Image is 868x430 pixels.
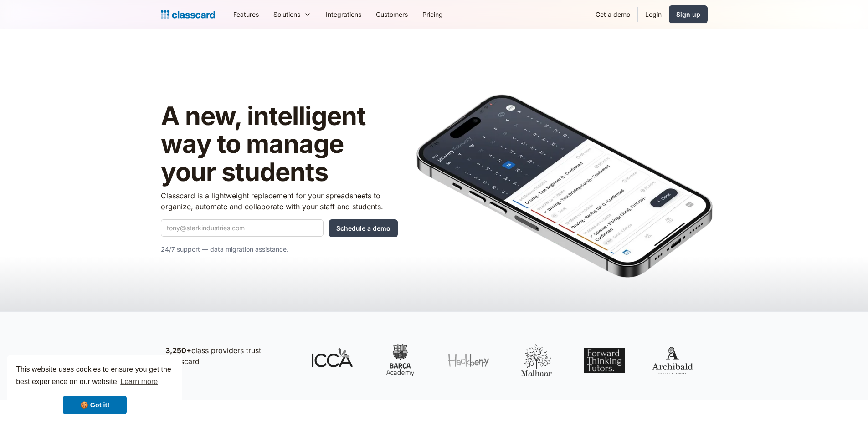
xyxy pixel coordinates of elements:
[119,375,159,389] a: learn more about cookies
[161,219,324,237] input: tony@starkindustries.com
[329,219,398,237] input: Schedule a demo
[273,10,300,19] div: Solutions
[165,346,191,355] strong: 3,250+
[63,396,127,414] a: dismiss cookie message
[161,244,398,255] p: 24/7 support — data migration assistance.
[669,5,708,23] a: Sign up
[266,4,318,25] div: Solutions
[7,355,182,423] div: cookieconsent
[369,4,415,25] a: Customers
[165,345,293,367] p: class providers trust Classcard
[161,102,398,187] h1: A new, intelligent way to manage your students
[638,4,669,25] a: Login
[318,4,369,25] a: Integrations
[161,219,398,237] form: Quick Demo Form
[676,10,700,19] div: Sign up
[415,4,450,25] a: Pricing
[226,4,266,25] a: Features
[161,190,398,212] p: Classcard is a lightweight replacement for your spreadsheets to organize, automate and collaborat...
[588,4,637,25] a: Get a demo
[161,8,215,21] a: Logo
[16,364,174,389] span: This website uses cookies to ensure you get the best experience on our website.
